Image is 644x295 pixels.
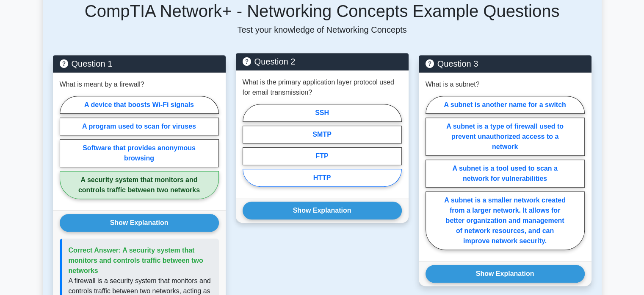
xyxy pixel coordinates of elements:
label: A device that boosts Wi-Fi signals [60,96,219,114]
p: What is the primary application layer protocol used for email transmission? [243,77,402,98]
p: What is a subnet? [426,79,480,90]
label: SMTP [243,126,402,143]
label: A program used to scan for viruses [60,118,219,135]
span: Correct Answer: A security system that monitors and controls traffic between two networks [69,247,203,274]
label: FTP [243,147,402,165]
p: Test your knowledge of Networking Concepts [53,25,591,35]
p: What is meant by a firewall? [60,79,144,90]
h5: Question 3 [426,59,585,69]
button: Show Explanation [243,202,402,219]
label: SSH [243,104,402,122]
label: A subnet is a tool used to scan a network for vulnerabilities [426,160,585,188]
button: Show Explanation [426,265,585,283]
h5: Question 2 [243,56,402,67]
label: A subnet is a type of firewall used to prevent unauthorized access to a network [426,118,585,156]
label: Software that provides anonymous browsing [60,139,219,167]
label: A security system that monitors and controls traffic between two networks [60,171,219,199]
label: HTTP [243,169,402,187]
label: A subnet is a smaller network created from a larger network. It allows for better organization an... [426,191,585,250]
h5: CompTIA Network+ - Networking Concepts Example Questions [53,1,591,21]
label: A subnet is another name for a switch [426,96,585,114]
h5: Question 1 [60,59,219,69]
button: Show Explanation [60,214,219,232]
